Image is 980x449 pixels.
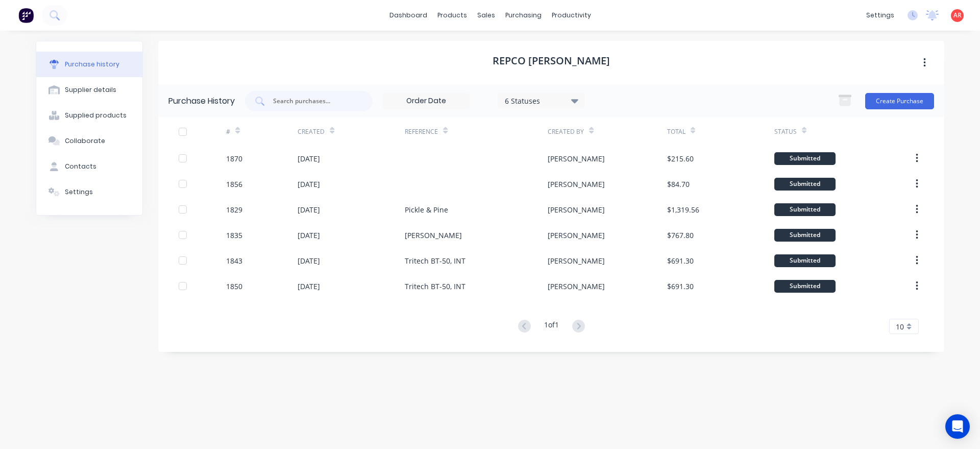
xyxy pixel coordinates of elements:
[18,8,34,23] img: Factory
[548,255,605,266] div: [PERSON_NAME]
[36,52,142,77] button: Purchase history
[405,127,438,136] div: Reference
[226,204,242,215] div: 1829
[774,280,836,293] div: Submitted
[865,93,934,109] button: Create Purchase
[774,229,836,242] div: Submitted
[298,179,320,190] div: [DATE]
[65,85,116,94] div: Supplier details
[298,281,320,292] div: [DATE]
[945,414,970,439] div: Open Intercom Messenger
[548,153,605,164] div: [PERSON_NAME]
[667,281,694,292] div: $691.30
[405,230,462,241] div: [PERSON_NAME]
[298,153,320,164] div: [DATE]
[667,127,685,136] div: Total
[405,281,465,292] div: Tritech BT-50, INT
[65,136,105,146] div: Collaborate
[226,179,242,190] div: 1856
[226,281,242,292] div: 1850
[226,255,242,266] div: 1843
[405,255,465,266] div: Tritech BT-50, INT
[544,319,559,334] div: 1 of 1
[861,8,899,23] div: settings
[36,77,142,103] button: Supplier details
[298,255,320,266] div: [DATE]
[65,187,93,197] div: Settings
[774,203,836,216] div: Submitted
[548,204,605,215] div: [PERSON_NAME]
[953,11,962,20] span: AR
[896,321,904,332] span: 10
[65,60,119,69] div: Purchase history
[547,8,596,23] div: productivity
[226,127,230,136] div: #
[36,154,142,179] button: Contacts
[667,255,694,266] div: $691.30
[36,179,142,205] button: Settings
[36,103,142,128] button: Supplied products
[500,8,547,23] div: purchasing
[65,111,127,120] div: Supplied products
[667,204,699,215] div: $1,319.56
[548,281,605,292] div: [PERSON_NAME]
[298,127,325,136] div: Created
[472,8,500,23] div: sales
[774,178,836,191] div: Submitted
[384,8,432,23] a: dashboard
[505,95,578,106] div: 6 Statuses
[774,152,836,165] div: Submitted
[226,153,242,164] div: 1870
[405,204,448,215] div: Pickle & Pine
[383,93,469,109] input: Order Date
[548,179,605,190] div: [PERSON_NAME]
[548,230,605,241] div: [PERSON_NAME]
[493,55,610,67] h1: Repco [PERSON_NAME]
[65,162,96,171] div: Contacts
[774,127,797,136] div: Status
[272,96,357,106] input: Search purchases...
[774,254,836,267] div: Submitted
[168,95,235,107] div: Purchase History
[36,128,142,154] button: Collaborate
[667,179,690,190] div: $84.70
[548,127,584,136] div: Created By
[298,230,320,241] div: [DATE]
[432,8,472,23] div: products
[298,204,320,215] div: [DATE]
[667,153,694,164] div: $215.60
[667,230,694,241] div: $767.80
[226,230,242,241] div: 1835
